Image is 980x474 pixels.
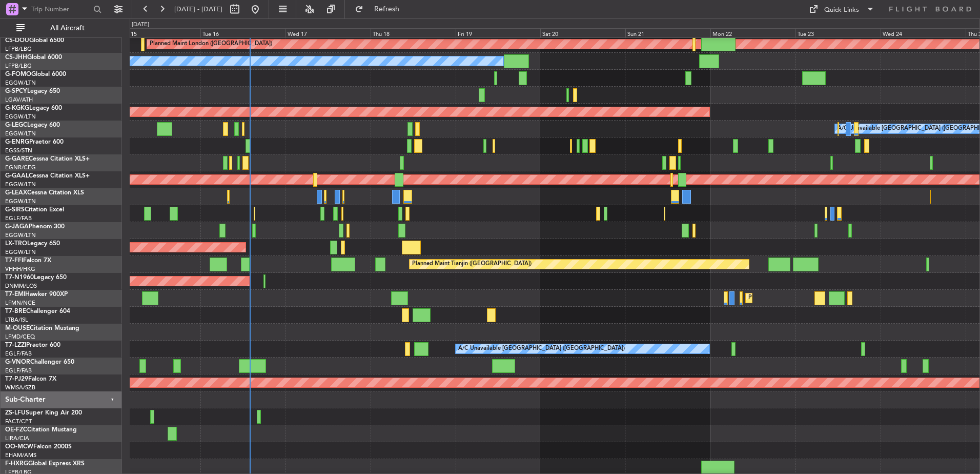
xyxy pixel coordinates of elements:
div: Planned Maint Tianjin ([GEOGRAPHIC_DATA]) [412,256,532,272]
a: LX-TROLegacy 650 [5,241,60,247]
a: EGGW/LTN [5,248,36,256]
span: F-HXRG [5,461,28,467]
span: G-GAAL [5,173,29,179]
a: G-SPCYLegacy 650 [5,88,60,94]
a: G-LEGCLegacy 600 [5,122,60,128]
span: G-FOMO [5,71,31,77]
span: G-SPCY [5,88,27,94]
span: All Aircraft [27,25,108,32]
span: ZS-LFU [5,410,26,416]
a: LFMD/CEQ [5,333,35,341]
span: G-LEAX [5,190,27,196]
a: LFPB/LBG [5,62,32,70]
a: LFPB/LBG [5,45,32,53]
a: EGLF/FAB [5,214,32,222]
a: LIRA/CIA [5,434,29,442]
div: Wed 17 [285,28,371,37]
a: T7-N1960Legacy 650 [5,274,67,281]
a: G-SIRSCitation Excel [5,207,64,213]
span: [DATE] - [DATE] [174,5,222,14]
a: LGAV/ATH [5,96,33,104]
span: G-JAGA [5,224,29,230]
div: Sat 20 [540,28,625,37]
div: Tue 16 [200,28,285,37]
span: T7-N1960 [5,274,34,281]
a: EGGW/LTN [5,113,36,121]
a: G-FOMOGlobal 6000 [5,71,66,77]
a: CS-JHHGlobal 6000 [5,54,62,61]
a: ZS-LFUSuper King Air 200 [5,410,82,416]
span: G-SIRS [5,207,25,213]
span: CS-JHH [5,54,27,61]
a: OE-FZCCitation Mustang [5,427,77,433]
div: Mon 22 [710,28,795,37]
a: LFMN/NCE [5,299,35,307]
div: Quick Links [824,5,859,15]
a: EGGW/LTN [5,79,36,87]
span: M-OUSE [5,325,30,331]
a: G-GARECessna Citation XLS+ [5,156,90,162]
a: T7-EMIHawker 900XP [5,291,68,298]
span: Refresh [365,6,409,13]
a: T7-BREChallenger 604 [5,308,70,314]
div: [DATE] [132,21,149,29]
span: G-ENRG [5,139,29,145]
div: A/C Unavailable [GEOGRAPHIC_DATA] ([GEOGRAPHIC_DATA]) [458,341,625,357]
a: EGGW/LTN [5,197,36,205]
span: G-VNOR [5,359,30,365]
a: EHAM/AMS [5,451,36,459]
span: T7-FFI [5,258,23,264]
span: G-LEGC [5,122,27,128]
a: VHHH/HKG [5,265,35,273]
a: EGGW/LTN [5,231,36,239]
div: Tue 23 [795,28,881,37]
a: EGGW/LTN [5,181,36,188]
span: OO-MCW [5,444,33,450]
a: F-HXRGGlobal Express XRS [5,461,85,467]
span: LX-TRO [5,241,27,247]
a: G-VNORChallenger 650 [5,359,74,365]
div: Planned Maint [GEOGRAPHIC_DATA] [748,290,846,306]
a: G-GAALCessna Citation XLS+ [5,173,90,179]
div: Thu 18 [371,28,456,37]
a: DNMM/LOS [5,282,37,290]
a: G-JAGAPhenom 300 [5,224,65,230]
a: FACT/CPT [5,418,32,425]
span: OE-FZC [5,427,27,433]
div: Wed 24 [881,28,966,37]
a: T7-PJ29Falcon 7X [5,376,56,382]
a: EGLF/FAB [5,367,32,374]
a: EGSS/STN [5,147,32,154]
button: All Aircraft [11,20,111,36]
a: CS-DOUGlobal 6500 [5,37,64,44]
span: T7-BRE [5,308,26,314]
span: T7-EMI [5,291,25,298]
a: OO-MCWFalcon 2000S [5,444,72,450]
a: M-OUSECitation Mustang [5,325,79,331]
button: Quick Links [804,1,880,17]
input: Trip Number [31,2,90,17]
button: Refresh [350,1,412,17]
a: LTBA/ISL [5,316,28,324]
a: WMSA/SZB [5,384,35,391]
a: EGLF/FAB [5,350,32,358]
div: Mon 15 [115,28,200,37]
a: EGGW/LTN [5,130,36,137]
a: EGNR/CEG [5,164,36,171]
a: G-LEAXCessna Citation XLS [5,190,84,196]
a: G-ENRGPraetor 600 [5,139,64,145]
span: T7-LZZI [5,342,26,348]
a: G-KGKGLegacy 600 [5,105,62,111]
div: Planned Maint London ([GEOGRAPHIC_DATA]) [150,36,272,52]
span: T7-PJ29 [5,376,28,382]
span: G-GARE [5,156,29,162]
div: Sun 21 [625,28,710,37]
a: T7-FFIFalcon 7X [5,258,51,264]
span: CS-DOU [5,37,29,44]
div: Fri 19 [456,28,541,37]
a: T7-LZZIPraetor 600 [5,342,60,348]
span: G-KGKG [5,105,29,111]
